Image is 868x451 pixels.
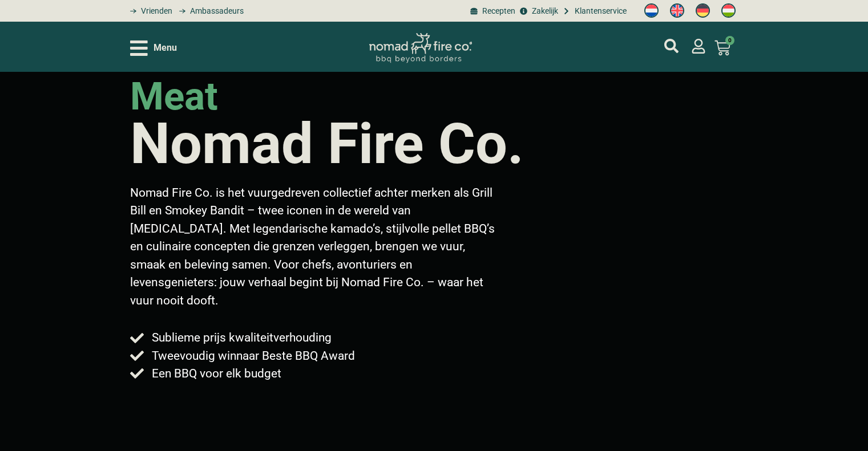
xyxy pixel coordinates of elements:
[529,5,558,17] span: Zakelijk
[149,329,332,347] span: Sublieme prijs kwaliteitverhouding
[721,3,736,18] img: Hongaars
[664,1,690,21] a: Switch to Engels
[154,41,177,55] span: Menu
[644,3,659,18] img: Nederlands
[187,5,244,17] span: Ambassadeurs
[696,3,710,18] img: Duits
[725,36,734,45] span: 0
[561,5,627,17] a: grill bill klantenservice
[670,3,684,18] img: Engels
[149,365,281,383] span: Een BBQ voor elk budget
[716,1,741,21] a: Switch to Hongaars
[126,5,172,17] a: grill bill vrienden
[469,5,515,17] a: BBQ recepten
[701,33,744,63] a: 0
[138,5,172,17] span: Vrienden
[691,39,706,54] a: mijn account
[690,1,716,21] a: Switch to Duits
[479,5,515,17] span: Recepten
[175,5,244,17] a: grill bill ambassadors
[130,78,218,116] h2: meat
[664,39,679,53] a: mijn account
[369,33,472,63] img: Nomad Logo
[130,38,177,58] div: Open/Close Menu
[572,5,627,17] span: Klantenservice
[130,116,524,172] h1: Nomad Fire Co.
[130,184,501,310] p: Nomad Fire Co. is het vuurgedreven collectief achter merken als Grill Bill en Smokey Bandit – twe...
[149,347,355,365] span: Tweevoudig winnaar Beste BBQ Award
[518,5,558,17] a: grill bill zakeljk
